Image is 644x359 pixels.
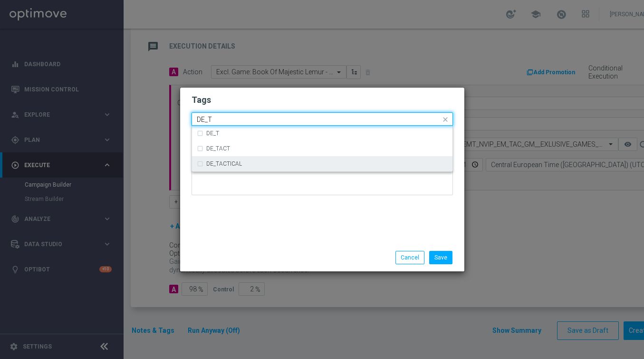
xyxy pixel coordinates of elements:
ng-dropdown-panel: Options list [192,126,453,172]
div: DE_TACTICAL [197,156,448,171]
button: Save [429,251,452,264]
label: DE_T [206,130,219,136]
label: DE_TACTICAL [206,161,242,167]
label: DE_TACT [206,146,230,151]
div: DE_T [197,126,448,141]
div: DE_TACT [197,141,448,156]
h2: Tags [192,94,453,106]
button: Cancel [395,251,424,264]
